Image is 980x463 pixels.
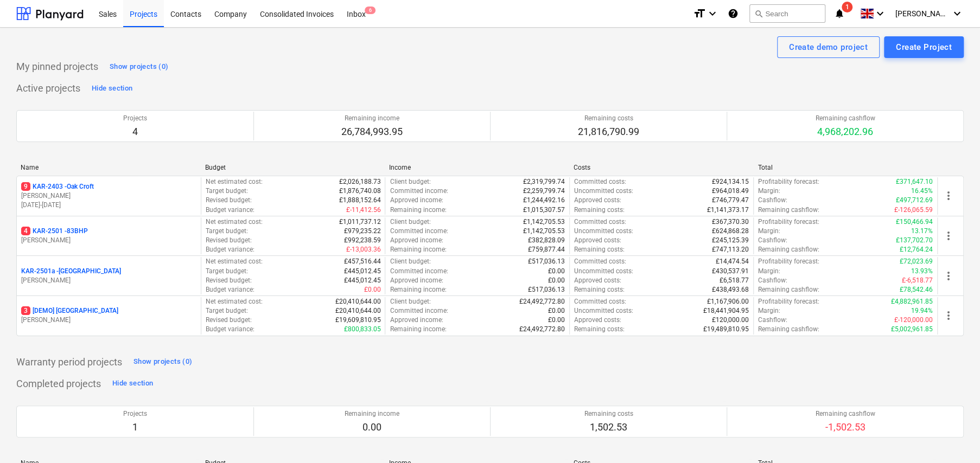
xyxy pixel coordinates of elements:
[343,276,380,285] p: £445,012.45
[523,187,565,196] p: £2,259,799.74
[942,229,955,242] span: more_vert
[341,114,403,123] p: Remaining income
[728,7,739,20] i: Knowledge base
[896,236,933,245] p: £137,702.70
[206,297,263,306] p: Net estimated cost :
[390,196,443,205] p: Approved income :
[123,421,147,434] p: 1
[777,36,880,58] button: Create demo project
[574,164,749,171] div: Costs
[574,257,626,266] p: Committed costs :
[21,267,121,276] p: KAR-2501a - [GEOGRAPHIC_DATA]
[16,377,101,390] p: Completed projects
[390,306,448,316] p: Committed income :
[896,177,933,187] p: £371,647.10
[21,306,118,316] p: [DEMO] [GEOGRAPHIC_DATA]
[21,182,196,210] div: 9KAR-2403 -Oak Croft[PERSON_NAME][DATE]-[DATE]
[206,196,252,205] p: Revised budget :
[335,297,380,306] p: £20,410,644.00
[574,297,626,306] p: Committed costs :
[712,227,749,236] p: £624,868.28
[789,40,868,54] div: Create demo project
[900,285,933,294] p: £78,542.46
[758,306,780,316] p: Margin :
[900,245,933,254] p: £12,764.24
[749,4,825,23] button: Search
[21,316,196,325] p: [PERSON_NAME]
[758,164,933,171] div: Total
[343,325,380,334] p: £800,833.05
[21,236,196,245] p: [PERSON_NAME]
[528,257,565,266] p: £517,036.13
[900,257,933,266] p: £72,023.69
[911,306,933,316] p: 19.94%
[874,7,887,20] i: keyboard_arrow_down
[574,245,625,254] p: Remaining costs :
[390,227,448,236] p: Committed income :
[21,182,94,191] p: KAR-2403 - Oak Croft
[758,285,819,294] p: Remaining cashflow :
[895,9,950,18] span: [PERSON_NAME]
[574,227,633,236] p: Uncommitted costs :
[816,421,875,434] p: -1,502.53
[206,177,263,187] p: Net estimated cost :
[206,316,252,325] p: Revised budget :
[574,267,633,276] p: Uncommitted costs :
[758,325,819,334] p: Remaining cashflow :
[21,182,30,191] span: 9
[574,306,633,316] p: Uncommitted costs :
[548,267,565,276] p: £0.00
[891,325,933,334] p: £5,002,961.85
[389,164,565,171] div: Income
[390,217,430,227] p: Client budget :
[574,276,621,285] p: Approved costs :
[206,325,254,334] p: Budget variance :
[107,58,171,75] button: Show projects (0)
[390,245,446,254] p: Remaining income :
[123,409,147,419] p: Projects
[390,267,448,276] p: Committed income :
[390,236,443,245] p: Approved income :
[21,227,30,235] span: 4
[894,316,933,325] p: £-120,000.00
[339,187,380,196] p: £1,876,740.08
[712,245,749,254] p: £747,113.20
[891,297,933,306] p: £4,882,961.85
[390,187,448,196] p: Committed income :
[131,353,195,371] button: Show projects (0)
[584,409,633,419] p: Remaining costs
[206,285,254,294] p: Budget variance :
[21,164,196,171] div: Name
[21,306,196,325] div: 3[DEMO] [GEOGRAPHIC_DATA][PERSON_NAME]
[816,114,875,123] p: Remaining cashflow
[942,189,955,202] span: more_vert
[584,421,633,434] p: 1,502.53
[703,325,749,334] p: £19,489,810.95
[712,236,749,245] p: £245,125.39
[758,236,787,245] p: Cashflow :
[206,205,254,215] p: Budget variance :
[842,2,852,12] span: 1
[911,227,933,236] p: 13.17%
[758,257,819,266] p: Profitability forecast :
[89,80,135,97] button: Hide section
[133,356,192,368] div: Show projects (0)
[911,187,933,196] p: 16.45%
[574,196,621,205] p: Approved costs :
[110,375,156,393] button: Hide section
[206,267,248,276] p: Target budget :
[706,7,719,20] i: keyboard_arrow_down
[346,205,380,215] p: £-11,412.56
[523,227,565,236] p: £1,142,705.53
[574,217,626,227] p: Committed costs :
[902,276,933,285] p: £-6,518.77
[758,187,780,196] p: Margin :
[21,276,196,285] p: [PERSON_NAME]
[21,191,196,201] p: [PERSON_NAME]
[21,267,196,285] div: KAR-2501a -[GEOGRAPHIC_DATA][PERSON_NAME]
[112,377,153,390] div: Hide section
[894,205,933,215] p: £-126,065.59
[335,316,380,325] p: £19,609,810.95
[758,196,787,205] p: Cashflow :
[390,177,430,187] p: Client budget :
